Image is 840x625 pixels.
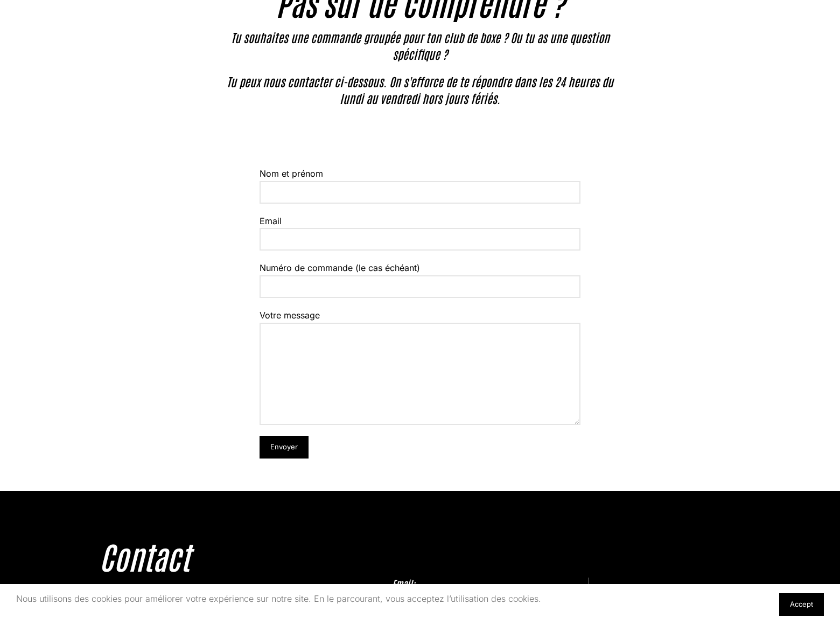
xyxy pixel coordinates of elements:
[227,74,613,106] strong: Tu peux nous contacter ci-dessous. On s'efforce de te répondre dans les 24 heures du lundi au ven...
[16,592,763,606] p: Nous utilisons des cookies pour améliorer votre expérience sur notre site. En le parcourant, vous...
[260,214,580,251] label: Email
[260,275,580,298] input: Numéro de commande (le cas échéant)
[260,167,580,204] label: Nom et prénom
[260,436,309,459] input: Envoyer
[99,534,190,578] h4: Contact
[260,181,580,204] input: Nom et prénom
[260,167,580,458] form: Formulaire de contact
[99,583,232,595] p: Du lundi au vendredi de 9h00 à 17h00
[218,29,622,63] h3: Tu souhaites une commande groupée pour ton club de boxe ? Ou tu as une question spécifique ?
[260,309,580,425] label: Votre message
[260,261,580,298] label: Numéro de commande (le cas échéant)
[260,228,580,251] input: Email
[779,593,824,616] a: Accept
[392,578,588,590] h4: Email:
[260,323,580,425] textarea: Votre message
